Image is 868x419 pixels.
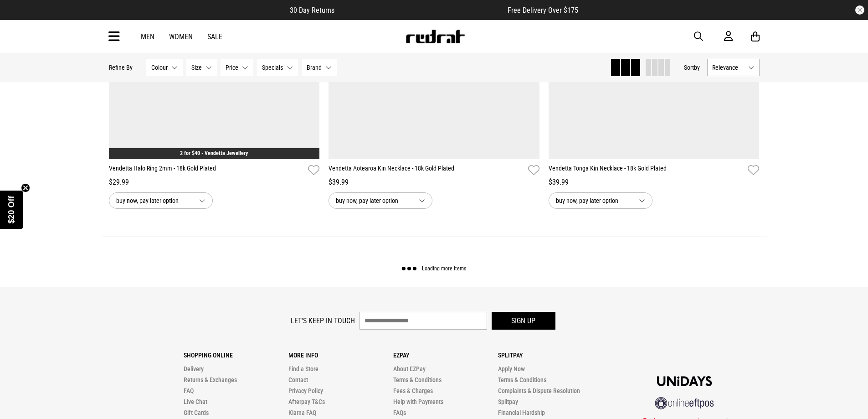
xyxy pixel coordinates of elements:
span: buy now, pay later option [336,195,411,206]
button: buy now, pay later option [329,192,432,209]
span: buy now, pay later option [116,195,192,206]
span: by [694,64,700,71]
a: Returns & Exchanges [184,376,237,383]
span: Specials [262,64,283,71]
a: Men [141,32,154,41]
a: About EZPay [393,365,426,372]
a: Afterpay T&Cs [288,398,325,405]
button: Relevance [707,59,760,76]
button: Price [221,59,253,76]
button: Size [186,59,217,76]
iframe: Customer reviews powered by Trustpilot [353,5,489,15]
button: Close teaser [21,183,30,192]
a: Sale [207,32,222,41]
div: $39.99 [329,177,539,188]
button: buy now, pay later option [549,192,652,209]
a: Vendetta Tonga Kin Necklace - 18k Gold Plated [549,164,745,177]
a: Privacy Policy [288,387,323,394]
a: Women [169,32,193,41]
button: Brand [302,59,337,76]
span: $20 Off [7,196,16,223]
p: Refine By [109,64,133,71]
button: Specials [257,59,298,76]
a: Terms & Conditions [498,376,546,383]
a: FAQs [393,409,406,416]
p: Ezpay [393,352,498,359]
a: Gift Cards [184,409,209,416]
a: Contact [288,376,308,383]
a: Complaints & Dispute Resolution [498,387,580,394]
span: 30 Day Returns [290,6,334,15]
span: Size [191,64,202,71]
button: buy now, pay later option [109,192,213,209]
a: Live Chat [184,398,207,405]
a: Financial Hardship [498,409,545,416]
a: Find a Store [288,365,318,372]
a: Delivery [184,365,204,372]
a: Splitpay [498,398,518,405]
button: Open LiveChat chat widget [7,4,35,31]
label: Let's keep in touch [291,316,355,325]
span: Free Delivery Over $175 [508,6,578,15]
div: $39.99 [549,177,760,188]
span: Colour [151,64,168,71]
span: Relevance [712,64,745,71]
button: Sign up [492,312,555,330]
img: Unidays [657,376,712,386]
a: Terms & Conditions [393,376,442,383]
span: Brand [307,64,322,71]
img: online eftpos [655,397,714,409]
a: Apply Now [498,365,525,372]
a: Vendetta Halo Ring 2mm - 18k Gold Plated [109,164,305,177]
p: More Info [288,352,393,359]
span: Price [226,64,238,71]
img: Redrat logo [405,30,465,43]
p: Splitpay [498,352,603,359]
span: buy now, pay later option [556,195,632,206]
a: Klarna FAQ [288,409,316,416]
a: Vendetta Aotearoa Kin Necklace - 18k Gold Plated [329,164,524,177]
p: Shopping Online [184,352,288,359]
button: Sortby [684,62,700,73]
a: Help with Payments [393,398,443,405]
a: Fees & Charges [393,387,433,394]
span: Loading more items [422,266,466,272]
button: Colour [146,59,183,76]
div: $29.99 [109,177,320,188]
a: 2 for $40 - Vendetta Jewellery [180,150,248,156]
a: FAQ [184,387,194,394]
